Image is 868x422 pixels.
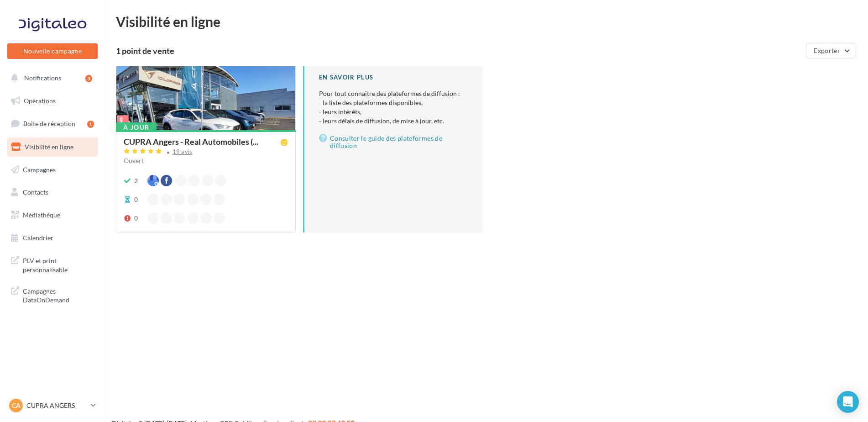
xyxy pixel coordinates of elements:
a: CA CUPRA ANGERS [7,397,98,414]
span: Ouvert [124,157,144,164]
a: 19 avis [124,147,288,158]
div: À jour [116,122,157,132]
p: Pour tout connaître des plateformes de diffusion : [319,89,468,126]
a: Campagnes DataOnDemand [5,281,99,308]
span: CUPRA Angers - Real Automobiles (... [124,137,258,146]
div: Visibilité en ligne [116,15,857,28]
div: 2 [134,176,138,185]
span: Contacts [23,188,48,196]
span: Exporter [814,47,840,54]
a: Visibilité en ligne [5,137,99,157]
a: Boîte de réception1 [5,114,99,133]
span: Campagnes [23,165,56,173]
span: Campagnes DataOnDemand [23,285,94,305]
div: 0 [134,214,138,223]
div: 3 [85,75,92,82]
div: 1 point de vente [116,47,802,55]
span: Notifications [24,74,61,82]
p: CUPRA ANGERS [26,401,87,410]
button: Notifications 3 [5,69,96,88]
div: 1 [87,121,94,128]
a: Campagnes [5,160,99,179]
span: Opérations [24,97,56,105]
a: Médiathèque [5,206,99,225]
span: CA [12,401,21,410]
li: - leurs délais de diffusion, de mise à jour, etc. [319,116,468,126]
a: Contacts [5,183,99,202]
a: Opérations [5,91,99,111]
a: PLV et print personnalisable [5,251,99,278]
span: Boîte de réception [23,120,75,127]
a: Consulter le guide des plateformes de diffusion [319,133,468,151]
div: 19 avis [173,149,193,155]
li: - la liste des plateformes disponibles, [319,98,468,107]
span: Médiathèque [23,211,60,219]
div: Open Intercom Messenger [837,391,859,413]
span: PLV et print personnalisable [23,254,94,274]
span: Visibilité en ligne [25,143,73,151]
a: Calendrier [5,228,99,248]
button: Exporter [806,43,855,58]
li: - leurs intérêts, [319,107,468,116]
span: Calendrier [23,234,53,242]
div: En savoir plus [319,73,468,82]
div: 0 [134,195,138,204]
button: Nouvelle campagne [7,43,98,59]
